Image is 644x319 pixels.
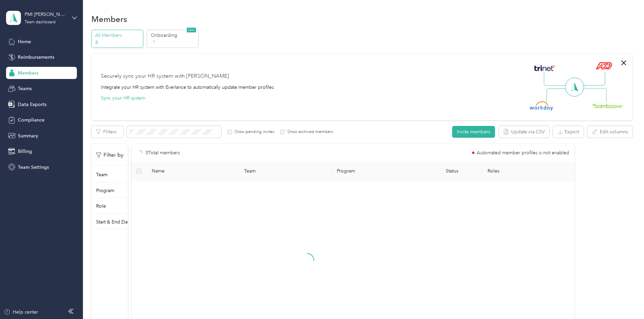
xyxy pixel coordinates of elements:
p: Program [96,187,114,194]
label: Show archived members [285,129,333,135]
p: Filter by [96,151,123,159]
span: Members [18,70,38,77]
div: Team dashboard [25,20,56,24]
p: Start & End Dates [96,218,134,225]
span: Reimbursements [18,54,54,61]
div: Integrate your HR system with Everlance to automatically update member profiles. [101,84,275,91]
th: Program [331,162,422,181]
th: Status [422,162,482,181]
label: Show pending invites [232,129,274,135]
button: Help center [4,309,38,316]
div: Securely sync your HR system with [PERSON_NAME] [101,72,229,80]
h1: Members [91,16,127,23]
p: All Members [95,32,141,39]
th: Roles [482,162,575,181]
span: Billing [18,148,32,155]
span: Automated member profiles is not enabled [477,151,569,155]
button: Filters [91,126,123,138]
iframe: Everlance-gr Chat Button Frame [606,281,644,319]
button: Export [553,126,584,138]
span: Home [18,38,31,45]
span: Summary [18,132,38,139]
div: PMI [PERSON_NAME] Properties [25,11,67,18]
img: Line Left Down [546,88,570,102]
span: Teams [18,85,32,92]
span: Compliance [18,116,45,124]
span: Name [152,168,234,174]
img: BambooHR [592,103,623,108]
img: Workday [530,101,553,111]
p: 0 Total members [146,149,180,157]
button: Update via CSV [499,126,550,138]
button: Sync your HR system [101,95,145,102]
img: Line Right Up [582,72,605,86]
th: Name [146,162,239,181]
p: Onboarding [151,32,197,39]
th: Team [239,162,331,181]
span: Team Settings [18,164,49,171]
button: Edit columns [587,126,633,138]
img: Line Right Down [583,88,607,103]
button: Invite members [452,126,495,138]
span: NEW [187,28,196,32]
img: ADP [595,62,612,70]
p: Role [96,203,106,210]
span: Data Exports [18,101,47,108]
img: Trinet [533,63,556,73]
p: 3 [95,39,141,46]
p: Team [96,171,108,178]
img: Line Left Up [544,72,567,86]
